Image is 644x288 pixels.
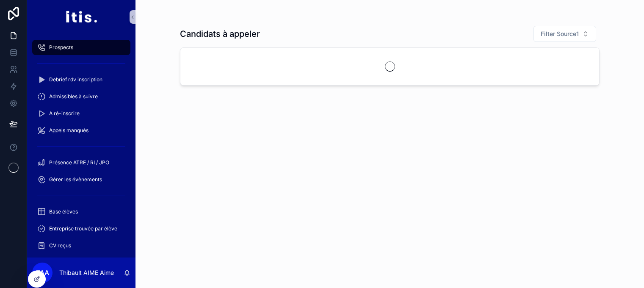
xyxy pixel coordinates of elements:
div: scrollable content [27,34,135,258]
span: Appels manqués [49,127,88,134]
span: Entreprise trouvée par élève [49,225,117,232]
span: CV reçus [49,242,71,249]
button: Select Button [533,26,596,42]
span: Prospects [49,44,73,51]
span: Gérer les évènements [49,176,102,183]
span: TAA [36,268,49,278]
a: Base élèves [32,204,130,219]
a: A ré-inscrire [32,106,130,121]
span: Base élèves [49,208,78,215]
a: Gérer les évènements [32,172,130,187]
a: Prospects [32,40,130,55]
a: Debrief rdv inscription [32,72,130,87]
h1: Candidats à appeler [180,28,260,40]
span: A ré-inscrire [49,110,80,117]
a: Entreprise trouvée par élève [32,221,130,236]
img: App logo [65,10,97,24]
span: Debrief rdv inscription [49,76,102,83]
a: CV reçus [32,238,130,253]
span: Filter Source1 [541,30,579,38]
a: Présence ATRE / RI / JPO [32,155,130,170]
span: Présence ATRE / RI / JPO [49,159,109,166]
a: Admissibles à suivre [32,89,130,104]
span: Admissibles à suivre [49,93,98,100]
a: Appels manqués [32,123,130,138]
p: Thibault AIME Aime [59,269,114,277]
